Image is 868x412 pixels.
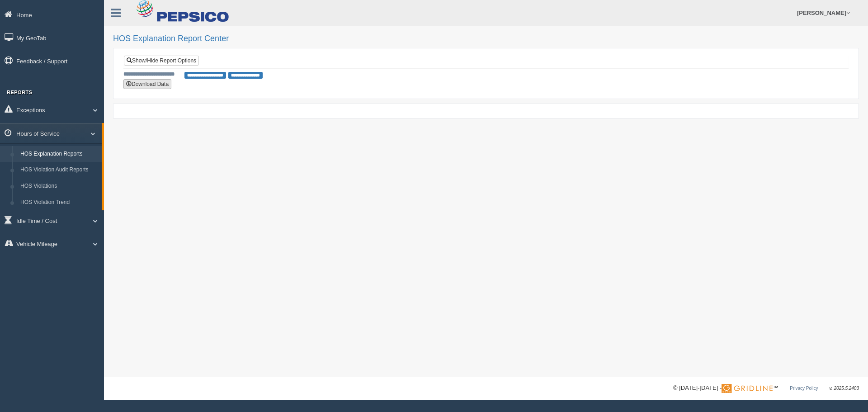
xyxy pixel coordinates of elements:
a: HOS Violation Audit Reports [16,162,102,178]
a: Show/Hide Report Options [124,56,199,66]
button: Download Data [123,79,171,89]
div: © [DATE]-[DATE] - ™ [673,384,859,393]
a: HOS Violations [16,178,102,194]
a: HOS Explanation Reports [16,146,102,162]
img: Gridline [722,384,773,393]
h2: HOS Explanation Report Center [113,34,859,43]
span: v. 2025.5.2403 [830,386,859,391]
a: HOS Violation Trend [16,194,102,211]
a: Privacy Policy [790,386,818,391]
